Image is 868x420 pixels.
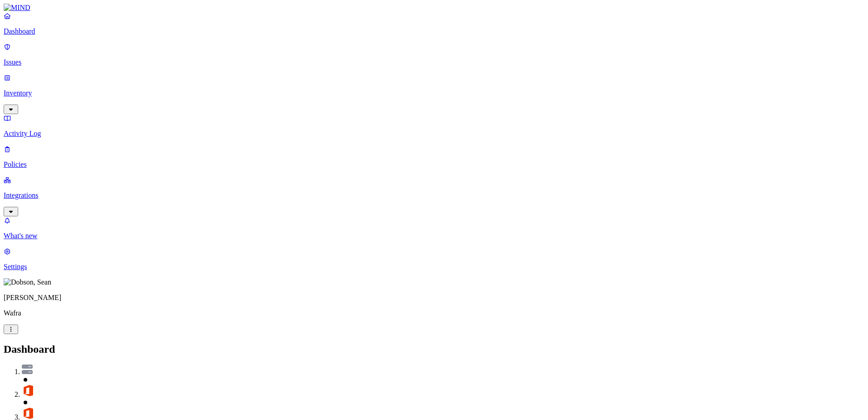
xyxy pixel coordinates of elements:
a: Policies [4,145,864,169]
p: Settings [4,263,864,271]
p: Dashboard [4,27,864,35]
p: [PERSON_NAME] [4,294,864,302]
img: MIND [4,4,30,12]
a: Inventory [4,74,864,113]
a: Issues [4,43,864,66]
a: Integrations [4,176,864,215]
img: svg%3e [22,365,33,374]
p: What's new [4,232,864,240]
h2: Dashboard [4,343,864,355]
p: Issues [4,58,864,66]
p: Inventory [4,89,864,97]
a: Dashboard [4,12,864,35]
a: Activity Log [4,114,864,138]
p: Policies [4,160,864,169]
a: Settings [4,247,864,271]
a: What's new [4,216,864,240]
img: svg%3e [22,407,35,420]
p: Integrations [4,191,864,200]
a: MIND [4,4,864,12]
p: Wafra [4,309,864,317]
p: Activity Log [4,130,864,138]
img: svg%3e [22,384,35,397]
img: Dobson, Sean [4,278,51,286]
